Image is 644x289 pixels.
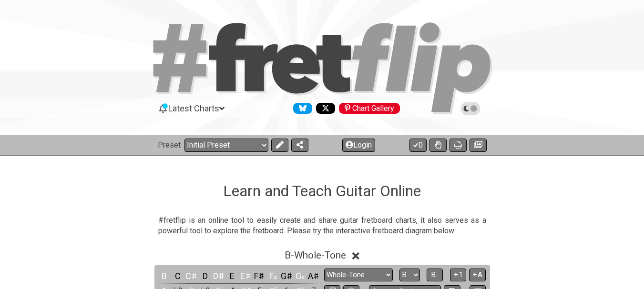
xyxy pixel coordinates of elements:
[240,269,252,282] div: toggle pitch class
[184,139,268,152] select: Preset
[409,139,427,152] button: 0
[280,269,293,282] div: toggle pitch class
[312,103,335,114] a: Follow #fretflip at X
[158,269,171,282] div: toggle pitch class
[158,140,181,149] span: Preset
[431,270,439,279] span: B..
[226,269,238,282] div: toggle pitch class
[185,269,198,282] div: toggle pitch class
[469,269,486,281] button: A
[427,269,443,281] button: B..
[291,139,308,152] button: Share Preset
[267,269,279,282] div: toggle pitch class
[335,103,400,114] a: #fretflip at Pinterest
[450,139,467,152] button: Print
[199,269,211,282] div: toggle pitch class
[253,269,266,282] div: toggle pitch class
[158,215,486,237] p: #fretflip is an online tool to easily create and share guitar fretboard charts, it also serves as...
[307,269,320,282] div: toggle pitch class
[213,269,225,282] div: toggle pitch class
[342,139,375,152] button: Login
[223,182,421,200] h1: Learn and Teach Guitar Online
[289,103,312,114] a: Follow #fretflip at Bluesky
[172,269,184,282] div: toggle pitch class
[324,269,393,281] select: Scale
[429,139,447,152] button: Toggle Dexterity for all fretkits
[470,139,487,152] button: Create image
[399,269,420,281] select: Tonic/Root
[294,269,307,282] div: toggle pitch class
[271,139,288,152] button: Edit Preset
[465,104,476,113] span: Toggle light / dark theme
[450,269,466,281] button: 1
[285,249,346,261] span: B - Whole-Tone
[339,103,400,114] div: Chart Gallery
[168,103,219,113] span: Latest Charts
